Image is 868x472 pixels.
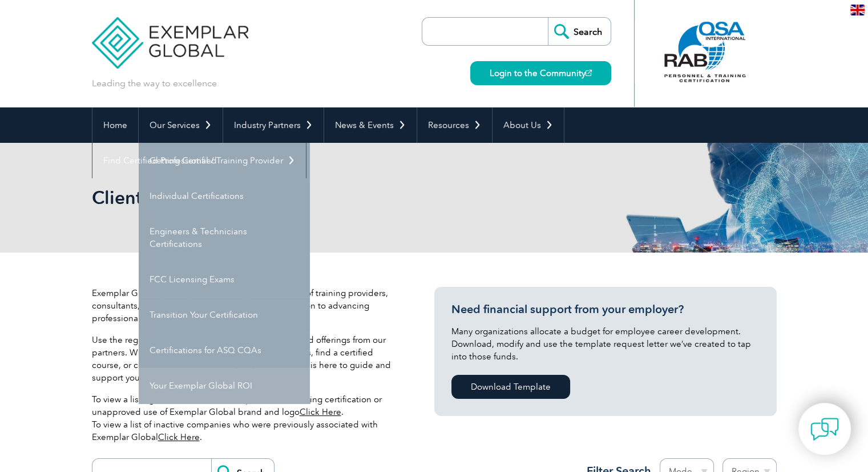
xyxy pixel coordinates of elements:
p: Exemplar Global proudly works with a global network of training providers, consultants, and organ... [92,287,400,325]
a: Industry Partners [223,107,324,143]
a: Click Here [300,407,341,417]
a: Click Here [158,432,200,442]
a: FCC Licensing Exams [139,262,310,297]
a: Engineers & Technicians Certifications [139,214,310,262]
img: contact-chat.png [810,415,839,443]
a: Transition Your Certification [139,297,310,333]
a: Home [92,107,138,143]
a: Your Exemplar Global ROI [139,368,310,403]
a: News & Events [324,107,417,143]
input: Search [548,18,611,45]
a: Download Template [451,375,570,399]
a: About Us [492,107,564,143]
p: Leading the way to excellence [92,77,217,90]
a: Certifications for ASQ CQAs [139,333,310,368]
a: Resources [417,107,492,143]
img: open_square.png [586,70,592,76]
p: Use the register below to discover detailed profiles and offerings from our partners. Whether you... [92,334,400,384]
img: en [850,5,865,15]
p: Many organizations allocate a budget for employee career development. Download, modify and use th... [451,325,760,363]
p: To view a listing of false claims of Exemplar Global training certification or unapproved use of ... [92,393,400,443]
h3: Need financial support from your employer? [451,302,760,317]
a: Login to the Community [470,61,611,85]
a: Individual Certifications [139,178,310,214]
a: Find Certified Professional / Training Provider [92,143,306,178]
h2: Client Register [92,189,571,207]
a: Our Services [139,107,223,143]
